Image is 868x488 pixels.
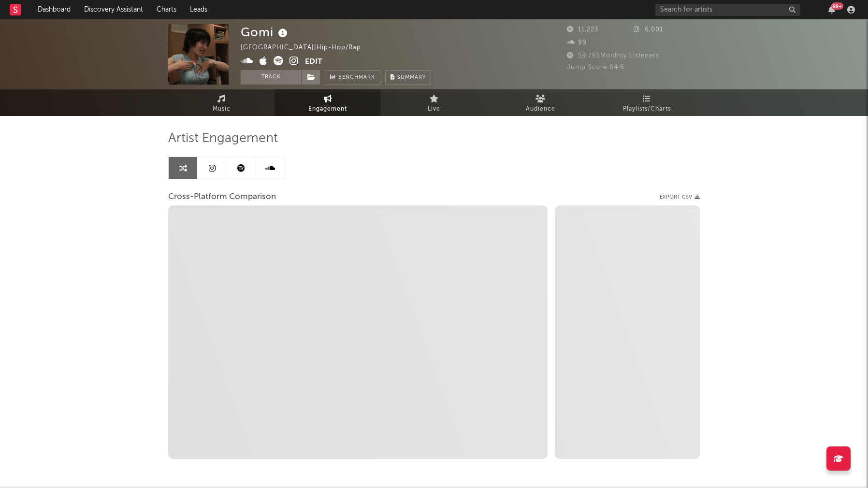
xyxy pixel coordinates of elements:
a: Music [168,89,275,116]
span: Summary [397,75,426,80]
a: Engagement [275,89,381,116]
div: Gomi [241,24,290,40]
span: Audience [526,103,555,115]
span: 59,795 Monthly Listeners [567,53,659,59]
span: Jump Score: 84.6 [567,64,624,71]
button: Edit [305,56,322,68]
input: Search for artists [655,4,800,16]
span: 11,223 [567,27,598,33]
span: Playlists/Charts [623,103,671,115]
button: Export CSV [660,194,700,200]
span: 6,001 [634,27,663,33]
span: 99 [567,40,587,46]
button: Summary [385,70,431,85]
span: Artist Engagement [168,133,278,144]
div: 99 + [831,2,843,10]
span: Benchmark [338,72,375,84]
a: Benchmark [325,70,380,85]
a: Playlists/Charts [593,89,700,116]
span: Cross-Platform Comparison [168,191,276,203]
button: Track [241,70,301,85]
div: [GEOGRAPHIC_DATA] | Hip-Hop/Rap [241,42,372,54]
a: Audience [487,89,593,116]
span: Engagement [308,103,347,115]
button: 99+ [828,6,835,14]
span: Live [428,103,440,115]
a: Live [381,89,487,116]
span: Music [213,103,231,115]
